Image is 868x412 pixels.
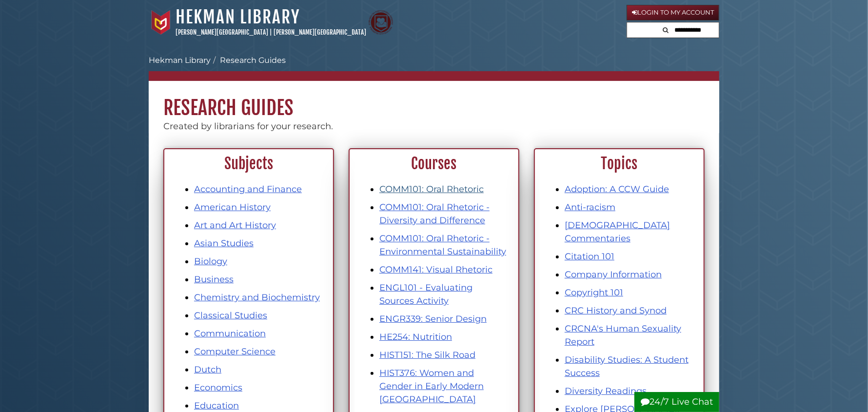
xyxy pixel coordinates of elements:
a: [PERSON_NAME][GEOGRAPHIC_DATA] [176,28,268,36]
a: Education [194,400,239,411]
a: [PERSON_NAME][GEOGRAPHIC_DATA] [274,28,366,36]
h2: Courses [355,155,513,173]
a: Computer Science [194,346,276,357]
a: Company Information [565,269,662,280]
a: Login to My Account [627,5,719,20]
a: Adoption: A CCW Guide [565,184,669,195]
a: COMM101: Oral Rhetoric - Environmental Sustainability [379,233,506,257]
a: Anti-racism [565,202,615,213]
a: Chemistry and Biochemistry [194,292,320,303]
a: COMM141: Visual Rhetoric [379,264,493,275]
a: Art and Art History [194,220,276,231]
span: | [270,28,272,36]
a: Diversity Readings [565,386,647,396]
a: Hekman Library [149,56,211,65]
a: CRCNA's Human Sexuality Report [565,323,681,347]
a: CRC History and Synod [565,305,667,316]
h2: Subjects [170,155,328,173]
button: Search [660,22,672,36]
a: COMM101: Oral Rhetoric - Diversity and Difference [379,202,490,226]
a: Copyright 101 [565,287,623,298]
a: COMM101: Oral Rhetoric [379,184,484,195]
a: Disability Studies: A Student Success [565,354,689,378]
a: HIST376: Women and Gender in Early Modern [GEOGRAPHIC_DATA] [379,368,484,405]
h1: Research Guides [149,81,719,120]
img: Calvin University [149,10,173,35]
a: Hekman Library [176,6,300,28]
span: Created by librarians for your research. [163,121,333,132]
a: Asian Studies [194,238,254,249]
a: Accounting and Finance [194,184,302,195]
a: Dutch [194,364,221,375]
a: Business [194,274,234,285]
a: Citation 101 [565,251,614,262]
a: [DEMOGRAPHIC_DATA] Commentaries [565,220,670,244]
a: Classical Studies [194,310,267,321]
i: Search [663,27,669,33]
img: Calvin Theological Seminary [369,10,393,35]
a: Communication [194,328,266,339]
a: Economics [194,382,242,393]
a: HIST151: The Silk Road [379,350,475,360]
a: ENGR339: Senior Design [379,314,487,324]
button: 24/7 Live Chat [634,392,719,412]
a: ENGL101 - Evaluating Sources Activity [379,282,473,306]
a: HE254: Nutrition [379,332,452,342]
nav: breadcrumb [149,55,719,81]
a: American History [194,202,271,213]
h2: Topics [540,155,698,173]
a: Biology [194,256,227,267]
a: Research Guides [220,56,286,65]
